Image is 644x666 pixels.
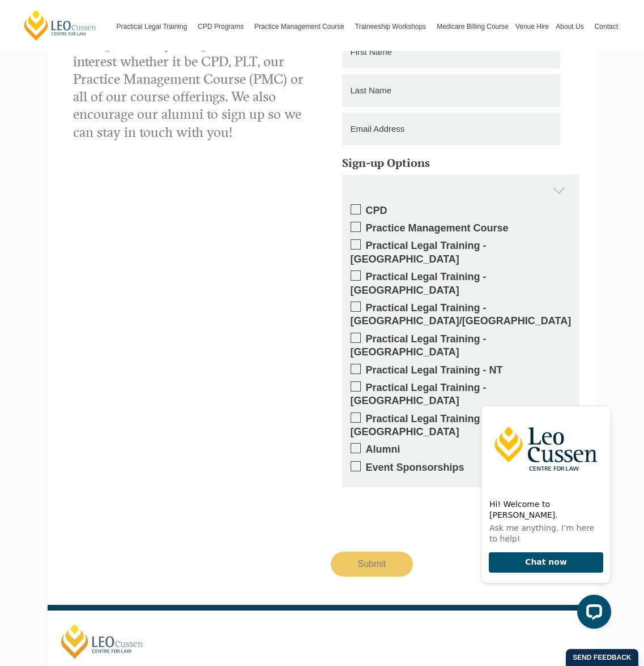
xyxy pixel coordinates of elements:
[351,270,572,297] label: Practical Legal Training - [GEOGRAPHIC_DATA]
[512,2,552,51] a: Venue Hire
[251,2,352,51] a: Practice Management Course
[342,36,560,68] input: First Name
[351,302,572,328] label: Practical Legal Training - [GEOGRAPHIC_DATA]/[GEOGRAPHIC_DATA]
[73,36,314,141] p: Get updates on your specific areas of interest whether it be CPD, PLT, our Practice Management Co...
[351,239,572,266] label: Practical Legal Training - [GEOGRAPHIC_DATA]
[194,2,251,51] a: CPD Programs
[472,396,616,638] iframe: LiveChat chat widget
[552,2,591,51] a: About Us
[351,461,572,474] label: Event Sponsorships
[23,9,98,41] a: [PERSON_NAME] Centre for Law
[113,2,195,51] a: Practical Legal Training
[591,2,621,51] a: Contact
[351,443,572,456] label: Alumni
[433,2,512,51] a: Medicare Billing Course
[351,381,572,408] label: Practical Legal Training - [GEOGRAPHIC_DATA]
[351,222,572,235] label: Practice Management Course
[331,552,413,577] input: Submit
[61,624,143,659] a: [PERSON_NAME]
[351,333,572,359] label: Practical Legal Training - [GEOGRAPHIC_DATA]
[342,113,560,145] input: Email Address
[331,496,503,540] iframe: reCAPTCHA
[351,364,572,377] label: Practical Legal Training - NT
[352,2,433,51] a: Traineeship Workshops
[351,413,572,439] label: Practical Legal Training - [GEOGRAPHIC_DATA]
[351,204,572,217] label: CPD
[342,157,580,169] h5: Sign-up Options
[342,74,560,107] input: Last Name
